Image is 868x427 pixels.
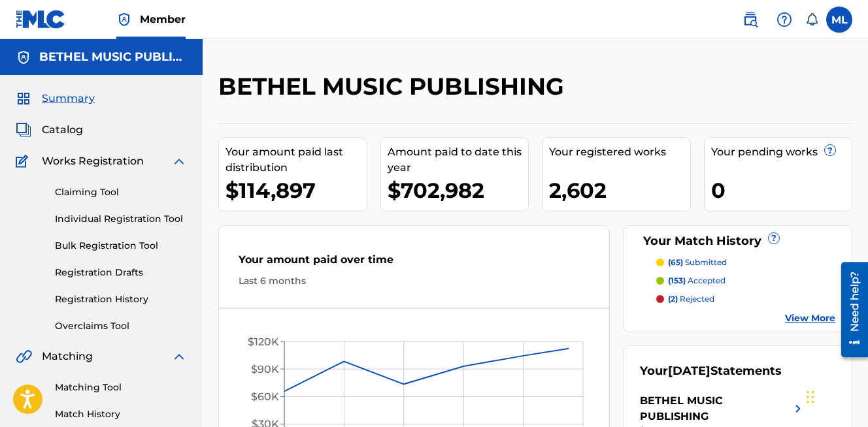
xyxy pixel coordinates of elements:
[16,349,32,364] img: Matching
[55,293,187,306] a: Registration History
[640,362,782,380] div: Your Statements
[239,274,590,288] div: Last 6 months
[388,176,529,205] div: $702,982
[803,364,868,427] iframe: Chat Widget
[55,239,187,253] a: Bulk Registration Tool
[248,336,279,348] tspan: $120K
[805,13,818,26] div: Notifications
[16,10,66,29] img: MLC Logo
[711,144,852,160] div: Your pending works
[640,232,835,250] div: Your Match History
[55,266,187,279] a: Registration Drafts
[771,7,797,33] div: Help
[668,275,726,287] p: accepted
[790,393,806,424] img: right chevron icon
[140,12,186,27] span: Member
[737,7,763,33] a: Public Search
[656,293,835,305] a: (2) rejected
[640,393,790,424] div: BETHEL MUSIC PUBLISHING
[42,349,93,364] span: Matching
[55,319,187,333] a: Overclaims Tool
[743,12,758,27] img: search
[42,122,83,138] span: Catalog
[668,257,683,267] span: (65)
[769,233,779,244] span: ?
[16,50,31,65] img: Accounts
[39,50,187,65] h5: BETHEL MUSIC PUBLISHING
[668,293,714,305] p: rejected
[16,122,31,138] img: Catalog
[55,185,187,199] a: Claiming Tool
[239,252,590,274] div: Your amount paid over time
[388,144,529,176] div: Amount paid to date this year
[668,364,710,378] span: [DATE]
[668,294,678,304] span: (2)
[656,257,835,268] a: (65) submitted
[668,257,727,268] p: submitted
[251,390,279,403] tspan: $60K
[16,122,83,138] a: CatalogCatalog
[16,91,31,106] img: Summary
[549,176,690,205] div: 2,602
[225,144,367,176] div: Your amount paid last distribution
[55,381,187,394] a: Matching Tool
[826,7,852,33] div: User Menu
[16,91,95,106] a: SummarySummary
[225,176,367,205] div: $114,897
[42,91,95,106] span: Summary
[785,311,835,325] a: View More
[776,12,792,27] img: help
[831,257,868,362] iframe: Resource Center
[711,176,852,205] div: 0
[16,153,33,169] img: Works Registration
[668,276,686,285] span: (153)
[171,349,187,364] img: expand
[55,212,187,226] a: Individual Registration Tool
[42,153,144,169] span: Works Registration
[171,153,187,169] img: expand
[218,72,571,101] h2: BETHEL MUSIC PUBLISHING
[55,407,187,421] a: Match History
[656,275,835,287] a: (153) accepted
[807,377,814,417] div: Drag
[549,144,690,160] div: Your registered works
[251,363,279,375] tspan: $90K
[825,145,835,155] span: ?
[116,12,132,27] img: Top Rightsholder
